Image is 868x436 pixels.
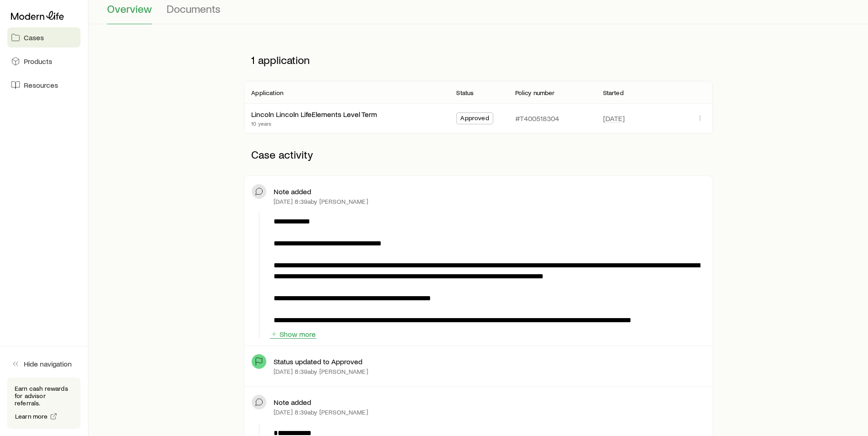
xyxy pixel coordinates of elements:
[274,409,368,416] p: [DATE] 8:39a by [PERSON_NAME]
[7,354,81,374] button: Hide navigation
[244,46,712,74] p: 1 application
[515,89,555,96] p: Policy number
[251,110,377,118] a: Lincoln Lincoln LifeElements Level Term
[15,385,73,407] p: Earn cash rewards for advisor referrals.
[603,114,625,123] span: [DATE]
[107,2,850,24] div: Case details tabs
[460,114,489,124] span: Approved
[7,27,81,48] a: Cases
[24,33,44,42] span: Cases
[244,141,712,168] p: Case activity
[274,368,368,375] p: [DATE] 8:39a by [PERSON_NAME]
[107,2,152,15] span: Overview
[7,51,81,71] a: Products
[456,89,474,96] p: Status
[24,359,72,368] span: Hide navigation
[603,89,624,96] p: Started
[251,89,283,96] p: Application
[270,330,316,339] button: Show more
[167,2,221,15] span: Documents
[274,198,368,205] p: [DATE] 8:39a by [PERSON_NAME]
[7,378,81,429] div: Earn cash rewards for advisor referrals.Learn more
[24,80,58,90] span: Resources
[274,187,311,196] p: Note added
[251,110,377,119] div: Lincoln Lincoln LifeElements Level Term
[251,120,377,127] p: 10 years
[515,114,559,123] p: #T400518304
[15,413,48,420] span: Learn more
[24,57,52,66] span: Products
[7,75,81,95] a: Resources
[274,398,311,407] p: Note added
[274,357,362,366] p: Status updated to Approved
